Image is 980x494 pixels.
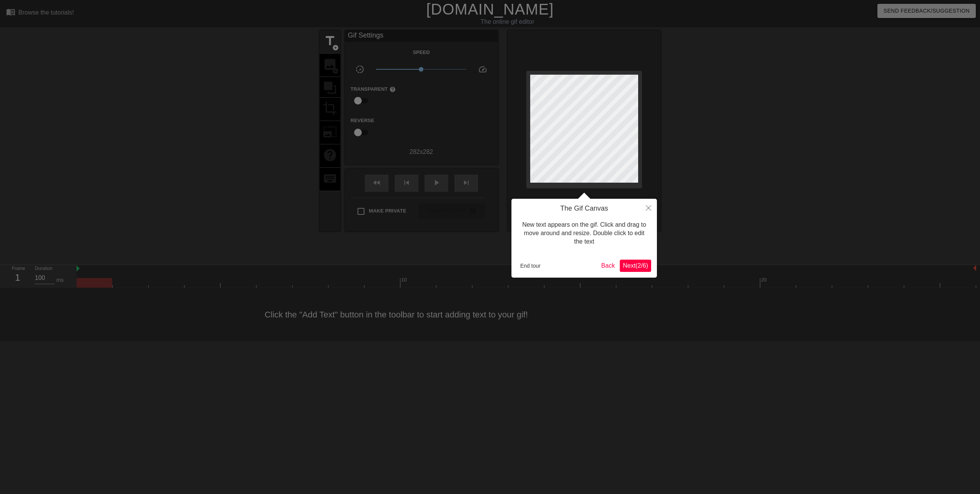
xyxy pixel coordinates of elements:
[623,262,648,269] span: Next ( 2 / 6 )
[640,199,657,216] button: Close
[517,204,651,213] h4: The Gif Canvas
[517,213,651,254] div: New text appears on the gif. Click and drag to move around and resize. Double click to edit the text
[517,260,544,272] button: End tour
[598,260,618,272] button: Back
[620,260,651,272] button: Next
